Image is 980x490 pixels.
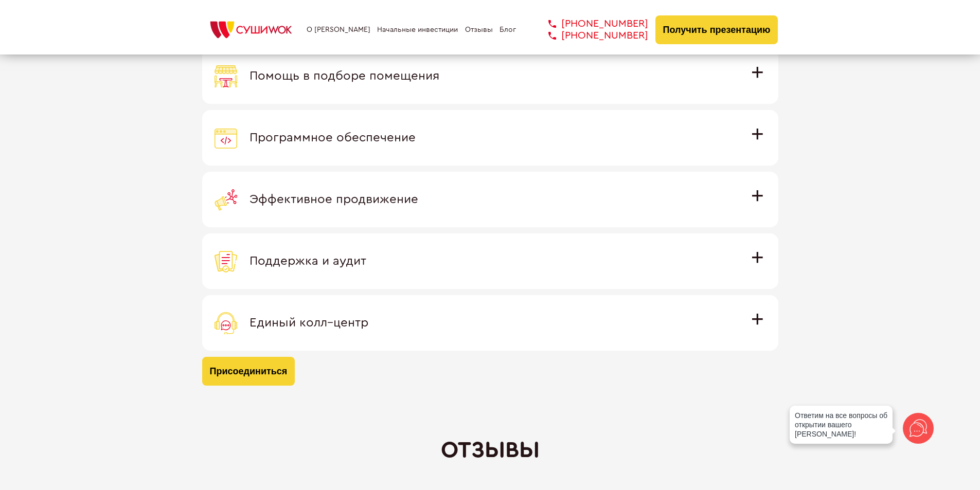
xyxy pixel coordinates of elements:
a: Отзывы [465,26,493,34]
button: Получить презентацию [655,15,778,44]
span: Поддержка и аудит [250,255,366,267]
a: Начальные инвестиции [377,26,458,34]
div: Ответим на все вопросы об открытии вашего [PERSON_NAME]! [790,406,893,444]
img: СУШИWOK [202,19,300,41]
a: Блог [500,26,516,34]
button: Присоединиться [202,357,295,386]
span: Программное обеспечение [250,132,416,144]
span: Эффективное продвижение [250,193,418,206]
a: О [PERSON_NAME] [307,26,370,34]
a: [PHONE_NUMBER] [533,18,648,30]
a: [PHONE_NUMBER] [533,30,648,42]
span: Единый колл–центр [250,317,368,329]
span: Помощь в подборе помещения [250,70,439,82]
